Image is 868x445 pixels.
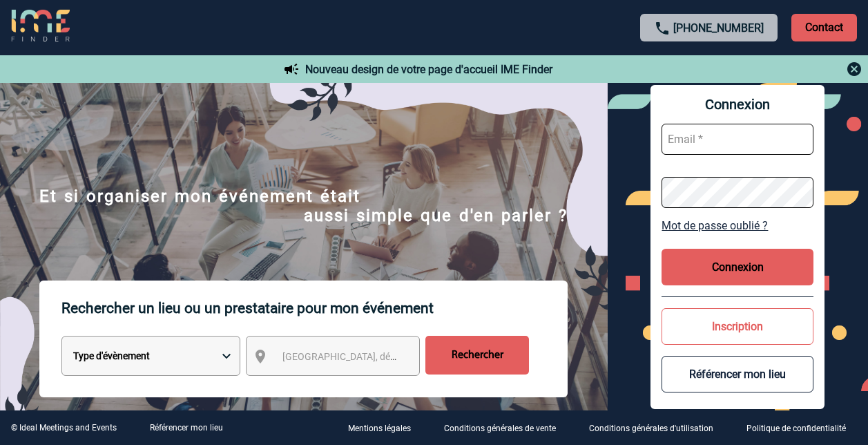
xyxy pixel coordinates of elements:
a: Conditions générales d'utilisation [578,422,735,435]
a: Référencer mon lieu [150,423,223,433]
span: Connexion [662,96,813,113]
input: Email * [662,124,813,155]
p: Rechercher un lieu ou un prestataire pour mon événement [61,281,568,336]
p: Mentions légales [348,424,411,434]
p: Politique de confidentialité [746,424,846,434]
input: Rechercher [425,336,529,375]
button: Connexion [662,249,813,285]
p: Contact [791,14,857,41]
button: Inscription [662,308,813,345]
p: Conditions générales de vente [444,424,556,434]
span: [GEOGRAPHIC_DATA], département, région... [282,351,474,362]
div: © Ideal Meetings and Events [11,423,117,433]
p: Conditions générales d'utilisation [589,424,713,434]
a: [PHONE_NUMBER] [673,21,764,35]
button: Référencer mon lieu [662,356,813,392]
img: call-24-px.png [654,20,671,37]
a: Mot de passe oublié ? [662,219,813,232]
a: Conditions générales de vente [433,422,578,435]
a: Mentions légales [337,422,433,435]
a: Politique de confidentialité [735,422,868,435]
